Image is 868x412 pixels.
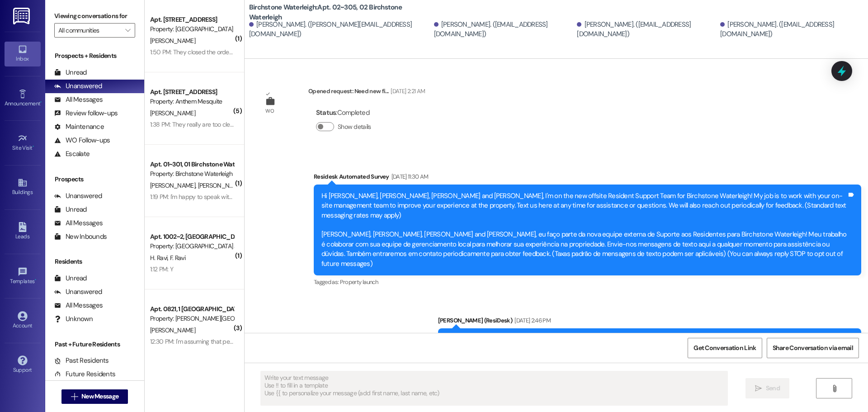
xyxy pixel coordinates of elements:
[321,191,847,269] div: Hi [PERSON_NAME], [PERSON_NAME], [PERSON_NAME] and [PERSON_NAME], I'm on the new offsite Resident...
[54,274,87,283] div: Unread
[5,42,41,66] a: Inbox
[58,23,121,38] input: All communities
[693,343,756,353] span: Get Conversation Link
[54,68,87,77] div: Unread
[45,257,144,266] div: Residents
[512,316,551,325] div: [DATE] 2:46 PM
[54,218,103,228] div: All Messages
[5,353,41,377] a: Support
[170,254,185,262] span: F. Ravi
[249,20,432,39] div: [PERSON_NAME]. ([PERSON_NAME][EMAIL_ADDRESS][DOMAIN_NAME])
[45,175,144,184] div: Prospects
[45,340,144,349] div: Past + Future Residents
[150,242,234,251] div: Property: [GEOGRAPHIC_DATA] at [GEOGRAPHIC_DATA]
[150,24,234,34] div: Property: [GEOGRAPHIC_DATA]
[766,384,780,393] span: Send
[54,356,109,365] div: Past Residents
[5,308,41,333] a: Account
[81,392,118,401] span: New Message
[150,97,234,106] div: Property: Anthem Mesquite
[45,51,144,61] div: Prospects + Residents
[150,314,234,323] div: Property: [PERSON_NAME][GEOGRAPHIC_DATA]
[54,205,87,214] div: Unread
[577,20,718,39] div: [PERSON_NAME]. ([EMAIL_ADDRESS][DOMAIN_NAME])
[150,265,173,273] div: 1:12 PM: Y
[61,389,128,404] button: New Message
[5,175,41,199] a: Buildings
[720,20,861,39] div: [PERSON_NAME]. ([EMAIL_ADDRESS][DOMAIN_NAME])
[388,86,425,96] div: [DATE] 2:21 AM
[265,106,274,116] div: WO
[438,316,861,328] div: [PERSON_NAME] (ResiDesk)
[831,385,838,392] i: 
[5,131,41,155] a: Site Visit •
[745,378,789,398] button: Send
[150,326,195,334] span: [PERSON_NAME]
[150,160,234,169] div: Apt. 01~301, 01 Birchstone Waterleigh
[54,149,90,159] div: Escalate
[340,278,378,286] span: Property launch
[150,15,234,24] div: Apt. [STREET_ADDRESS]
[150,193,604,201] div: 1:19 PM: I'm happy to speak with someone about getting our lease adjusted to 5 months for the sam...
[54,95,103,104] div: All Messages
[434,20,575,39] div: [PERSON_NAME]. ([EMAIL_ADDRESS][DOMAIN_NAME])
[389,172,429,181] div: [DATE] 11:30 AM
[54,287,102,297] div: Unanswered
[688,338,762,358] button: Get Conversation Link
[150,37,195,45] span: [PERSON_NAME]
[338,122,371,132] label: Show details
[755,385,762,392] i: 
[150,181,198,189] span: [PERSON_NAME]
[150,109,195,117] span: [PERSON_NAME]
[773,343,853,353] span: Share Conversation via email
[35,277,36,283] span: •
[125,27,130,34] i: 
[40,99,42,105] span: •
[314,172,861,185] div: Residesk Automated Survey
[198,181,243,189] span: [PERSON_NAME]
[767,338,859,358] button: Share Conversation via email
[54,9,135,23] label: Viewing conversations for
[54,81,102,91] div: Unanswered
[150,337,414,346] div: 12:30 PM: I'm assuming that pest control won't be out to spray for another 2 weeks [DATE] is a ho...
[54,122,104,132] div: Maintenance
[150,232,234,242] div: Apt. 1002~2, [GEOGRAPHIC_DATA] at [GEOGRAPHIC_DATA]
[316,108,336,117] b: Status
[314,275,861,289] div: Tagged as:
[5,219,41,244] a: Leads
[150,87,234,97] div: Apt. [STREET_ADDRESS]
[54,109,118,118] div: Review follow-ups
[54,301,103,310] div: All Messages
[308,86,425,99] div: Opened request: Need new fi...
[13,8,32,24] img: ResiDesk Logo
[316,106,375,120] div: : Completed
[54,369,115,379] div: Future Residents
[33,143,34,150] span: •
[54,191,102,201] div: Unanswered
[150,254,170,262] span: H. Ravi
[249,3,430,22] b: Birchstone Waterleigh: Apt. 02~305, 02 Birchstone Waterleigh
[54,232,107,242] div: New Inbounds
[54,136,110,145] div: WO Follow-ups
[150,169,234,179] div: Property: Birchstone Waterleigh
[150,48,510,56] div: 1:50 PM: They closed the order cause they put me on a follow up for pest that only spray the insi...
[71,393,78,400] i: 
[150,120,239,128] div: 1:38 PM: They really are too clever.
[5,264,41,289] a: Templates •
[150,304,234,314] div: Apt. 0821, 1 [GEOGRAPHIC_DATA][PERSON_NAME]
[54,314,93,324] div: Unknown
